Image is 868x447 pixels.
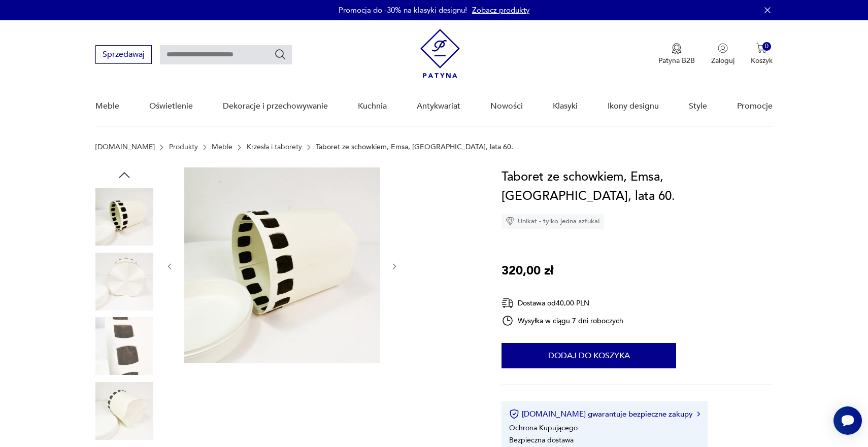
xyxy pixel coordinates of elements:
[509,409,519,419] img: Ikona certyfikatu
[502,343,676,368] button: Dodaj do koszyka
[737,87,773,126] a: Promocje
[95,143,155,151] a: [DOMAIN_NAME]
[711,56,735,65] p: Zaloguj
[358,87,387,126] a: Kuchnia
[95,253,153,311] img: Zdjęcie produktu Taboret ze schowkiem, Emsa, Niemcy, lata 60.
[506,217,515,226] img: Ikona diamentu
[711,43,735,65] button: Zaloguj
[472,5,529,15] a: Zobacz produkty
[339,5,467,15] p: Promocja do -30% na klasyki designu!
[672,43,682,54] img: Ikona medalu
[417,87,460,126] a: Antykwariat
[502,297,514,310] img: Ikona dostawy
[420,29,460,78] img: Patyna - sklep z meblami i dekoracjami vintage
[95,45,152,64] button: Sprzedawaj
[718,43,728,53] img: Ikonka użytkownika
[95,382,153,440] img: Zdjęcie produktu Taboret ze schowkiem, Emsa, Niemcy, lata 60.
[212,143,232,151] a: Meble
[95,87,119,126] a: Meble
[274,48,286,60] button: Szukaj
[502,167,773,206] h1: Taboret ze schowkiem, Emsa, [GEOGRAPHIC_DATA], lata 60.
[247,143,302,151] a: Krzesła i taborety
[751,56,773,65] p: Koszyk
[756,43,766,53] img: Ikona koszyka
[490,87,523,126] a: Nowości
[553,87,578,126] a: Klasyki
[502,261,553,281] p: 320,00 zł
[502,214,604,229] div: Unikat - tylko jedna sztuka!
[95,52,152,59] a: Sprzedawaj
[658,43,695,65] a: Ikona medaluPatyna B2B
[658,56,695,65] p: Patyna B2B
[509,409,699,419] button: [DOMAIN_NAME] gwarantuje bezpieczne zakupy
[697,411,700,417] img: Ikona strzałki w prawo
[689,87,707,126] a: Style
[223,87,328,126] a: Dekoracje i przechowywanie
[509,423,578,433] li: Ochrona Kupującego
[184,167,380,363] img: Zdjęcie produktu Taboret ze schowkiem, Emsa, Niemcy, lata 60.
[751,43,773,65] button: 0Koszyk
[316,143,513,151] p: Taboret ze schowkiem, Emsa, [GEOGRAPHIC_DATA], lata 60.
[95,188,153,246] img: Zdjęcie produktu Taboret ze schowkiem, Emsa, Niemcy, lata 60.
[169,143,198,151] a: Produkty
[149,87,193,126] a: Oświetlenie
[509,435,574,445] li: Bezpieczna dostawa
[502,297,623,310] div: Dostawa od 40,00 PLN
[502,315,623,327] div: Wysyłka w ciągu 7 dni roboczych
[833,406,862,435] iframe: Smartsupp widget button
[762,42,771,51] div: 0
[658,43,695,65] button: Patyna B2B
[95,317,153,375] img: Zdjęcie produktu Taboret ze schowkiem, Emsa, Niemcy, lata 60.
[608,87,659,126] a: Ikony designu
